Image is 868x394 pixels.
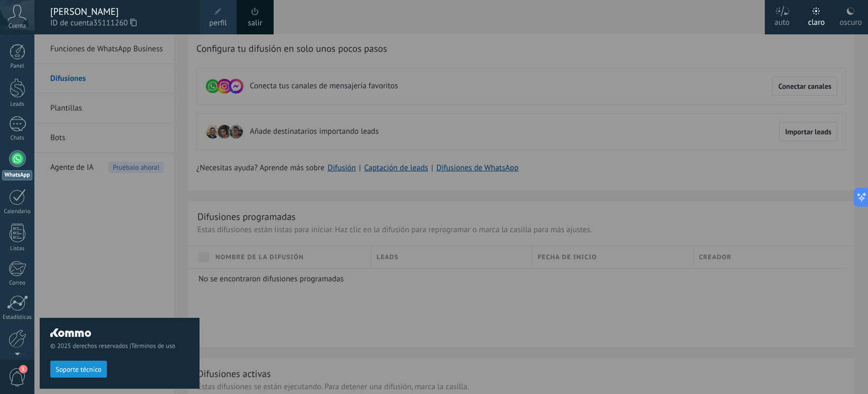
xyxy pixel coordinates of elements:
div: WhatsApp [2,170,32,180]
div: Leads [2,101,33,108]
span: perfil [209,17,227,29]
div: Listas [2,245,33,252]
div: Panel [2,63,33,70]
span: 1 [19,365,28,373]
div: [PERSON_NAME] [50,6,189,17]
span: Soporte técnico [56,366,102,373]
div: auto [774,7,790,34]
span: ID de cuenta [50,17,189,29]
span: 35111260 [93,17,137,29]
a: salir [248,17,262,29]
span: Cuenta [8,23,26,30]
div: Estadísticas [2,314,33,321]
button: Soporte técnico [50,361,107,378]
a: Términos de uso [131,342,175,350]
span: © 2025 derechos reservados | [50,342,189,350]
a: Soporte técnico [50,365,107,373]
div: Correo [2,280,33,287]
div: Calendario [2,208,33,215]
div: claro [808,7,825,34]
div: Chats [2,135,33,142]
div: oscuro [839,7,862,34]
